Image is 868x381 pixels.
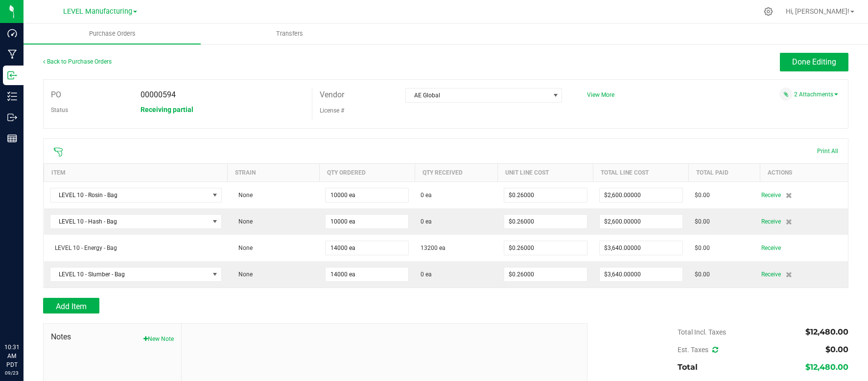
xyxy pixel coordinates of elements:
[792,57,836,67] span: Done Editing
[761,269,781,280] span: Receive
[504,268,587,281] input: $0.00000
[421,217,432,226] span: 0 ea
[50,244,222,252] div: LEVEL 10 - Energy - Bag
[234,192,253,199] span: None
[779,88,793,101] span: Attach a document
[326,188,408,202] input: 0 ea
[761,242,781,254] span: Receive
[498,163,593,181] th: Unit Line Cost
[50,268,209,281] span: LEVEL 10 - Slumber - Bag
[817,148,838,155] span: Print All
[689,181,760,208] td: $0.00
[7,91,17,101] inline-svg: Inventory
[50,188,209,202] span: LEVEL 10 - Rosin - Bag
[50,214,222,229] span: NO DATA FOUND
[228,163,320,181] th: Strain
[421,244,446,252] span: 13200 ea
[587,91,614,98] a: View More
[593,163,689,181] th: Total Line Cost
[51,331,174,343] span: Notes
[504,241,587,255] input: $0.00000
[263,29,316,38] span: Transfers
[406,89,549,102] span: AE Global
[10,303,39,332] iframe: Resource center
[51,88,61,102] label: PO
[7,49,17,59] inline-svg: Manufacturing
[234,218,253,225] span: None
[7,112,17,122] inline-svg: Outbound
[600,215,682,228] input: $0.00000
[786,7,849,15] span: Hi, [PERSON_NAME]!
[4,343,19,369] p: 10:31 AM PDT
[76,29,149,38] span: Purchase Orders
[600,188,682,202] input: $0.00000
[234,271,253,278] span: None
[504,188,587,202] input: $0.00000
[689,235,760,261] td: $0.00
[50,215,209,228] span: LEVEL 10 - Hash - Bag
[780,53,848,71] button: Done Editing
[600,268,682,281] input: $0.00000
[143,335,174,343] button: New Note
[43,298,99,314] button: Add Item
[805,362,848,372] span: $12,480.00
[326,268,408,281] input: 0 ea
[421,270,432,279] span: 0 ea
[50,188,222,202] span: NO DATA FOUND
[326,215,408,228] input: 0 ea
[762,7,774,16] div: Manage settings
[689,261,760,288] td: $0.00
[689,208,760,235] td: $0.00
[53,147,63,157] span: Scan packages to receive
[44,163,228,181] th: Item
[421,191,432,200] span: 0 ea
[504,215,587,228] input: $0.00000
[689,163,760,181] th: Total Paid
[201,23,378,44] a: Transfers
[678,346,718,354] span: Est. Taxes
[320,103,344,118] label: License #
[234,245,253,251] span: None
[320,88,344,102] label: Vendor
[319,163,415,181] th: Qty Ordered
[23,23,201,44] a: Purchase Orders
[326,241,408,255] input: 0 ea
[51,103,68,117] label: Status
[600,241,682,255] input: $0.00000
[50,267,222,282] span: NO DATA FOUND
[29,301,41,313] iframe: Resource center unread badge
[678,362,698,372] span: Total
[678,328,726,336] span: Total Incl. Taxes
[415,163,498,181] th: Qty Received
[794,91,838,98] a: 2 Attachments
[141,106,193,113] span: Receiving partial
[761,216,781,227] span: Receive
[7,28,17,38] inline-svg: Dashboard
[141,90,176,99] span: 00000594
[805,327,848,336] span: $12,480.00
[56,302,87,311] span: Add Item
[825,345,848,354] span: $0.00
[7,70,17,80] inline-svg: Inbound
[761,189,781,201] span: Receive
[760,163,848,181] th: Actions
[7,134,17,143] inline-svg: Reports
[4,369,19,377] p: 09/23
[43,58,112,65] a: Back to Purchase Orders
[63,7,132,16] span: LEVEL Manufacturing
